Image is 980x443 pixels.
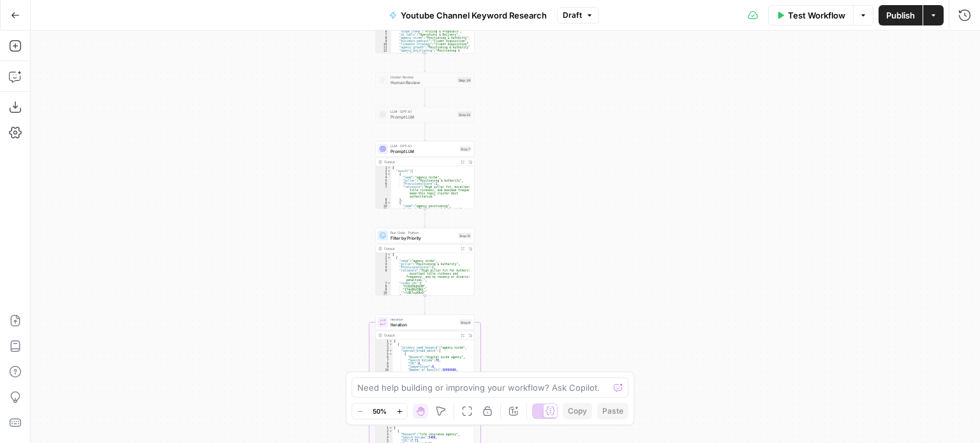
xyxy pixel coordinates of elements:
[768,5,853,25] button: Test Workflow
[376,368,393,372] div: 10
[457,112,471,117] div: Step 23
[389,430,393,433] span: Toggle code folding, rows 2 through 11
[390,235,456,241] span: Filter by Priority
[390,79,455,85] span: Human Review
[424,295,426,314] g: Edge from step_12 to step_8
[387,253,391,256] span: Toggle code folding, rows 1 through 128
[389,426,393,430] span: Toggle code folding, rows 1 through 1002
[459,319,471,325] div: Step 8
[401,9,547,22] span: Youtube Channel Keyword Research
[886,9,915,22] span: Publish
[376,36,391,40] div: 8
[376,349,393,352] div: 4
[376,33,391,36] div: 7
[376,266,391,269] div: 5
[376,43,391,46] div: 10
[376,40,391,43] div: 9
[389,340,393,343] span: Toggle code folding, rows 1 through 7292
[376,362,393,365] div: 8
[389,349,393,352] span: Toggle code folding, rows 4 through 355
[376,142,475,209] div: LLM · GPT-4.1Prompt LLMStep 7Output{ "result":[ { "seed":"agency niche", "pillar":"Positioning & ...
[390,317,457,322] span: Iteration
[376,340,393,343] div: 1
[376,256,391,259] div: 2
[387,166,391,170] span: Toggle code folding, rows 1 through 106
[390,109,455,114] span: LLM · GPT-4.1
[563,10,582,21] span: Draft
[376,259,391,263] div: 3
[788,9,845,22] span: Test Workflow
[387,173,391,176] span: Toggle code folding, rows 3 through 8
[376,356,393,359] div: 6
[376,365,393,368] div: 9
[376,433,393,436] div: 3
[376,201,391,205] div: 9
[384,246,457,251] div: Output
[424,53,426,71] g: Edge from step_6 to step_24
[390,230,456,235] span: Run Code · Python
[376,107,475,122] div: LLM · GPT-4.1Prompt LLMStep 23
[376,73,475,88] div: Human ReviewHuman ReviewStep 24
[568,405,587,417] span: Copy
[376,30,391,33] div: 6
[458,233,471,238] div: Step 12
[376,173,391,176] div: 3
[424,87,426,106] g: Edge from step_24 to step_23
[373,406,387,416] span: 50%
[376,205,391,208] div: 10
[376,176,391,179] div: 4
[376,430,393,433] div: 2
[424,122,426,140] g: Edge from step_23 to step_7
[376,343,393,346] div: 2
[376,269,391,282] div: 6
[563,403,592,419] button: Copy
[390,321,457,328] span: Iteration
[376,170,391,173] div: 2
[390,143,457,149] span: LLM · GPT-4.1
[387,170,391,173] span: Toggle code folding, rows 2 through 105
[376,352,393,356] div: 5
[597,403,628,419] button: Paste
[387,256,391,259] span: Toggle code folding, rows 2 through 17
[376,49,391,55] div: 12
[390,75,455,80] span: Human Review
[376,294,391,298] div: 11
[376,185,391,198] div: 7
[376,228,475,296] div: Run Code · PythonFilter by PriorityStep 12Output[ { "seed":"agency niche", "pillar":"Positioning ...
[376,198,391,201] div: 8
[376,46,391,49] div: 11
[389,343,393,346] span: Toggle code folding, rows 2 through 356
[376,166,391,170] div: 1
[424,208,426,227] g: Edge from step_7 to step_12
[376,208,391,211] div: 11
[390,113,455,120] span: Prompt LLM
[376,291,391,294] div: 10
[376,179,391,182] div: 5
[376,359,393,362] div: 7
[376,436,393,439] div: 4
[389,352,393,356] span: Toggle code folding, rows 5 through 14
[557,7,599,24] button: Draft
[384,159,457,164] div: Output
[376,315,475,382] div: IterationIterationStep 8Output[ { "primary_seed_keyword":"agency niche", "semrush_broad_match":[ ...
[459,146,471,152] div: Step 7
[376,288,391,291] div: 9
[376,346,393,349] div: 3
[387,282,391,285] span: Toggle code folding, rows 7 through 11
[376,426,393,430] div: 1
[376,282,391,285] div: 7
[387,201,391,205] span: Toggle code folding, rows 9 through 14
[376,263,391,266] div: 4
[382,5,554,25] button: Youtube Channel Keyword Research
[376,182,391,185] div: 6
[457,77,472,83] div: Step 24
[376,253,391,256] div: 1
[390,148,457,154] span: Prompt LLM
[602,405,623,417] span: Paste
[879,5,923,25] button: Publish
[376,439,393,442] div: 5
[376,285,391,288] div: 8
[384,333,457,338] div: Output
